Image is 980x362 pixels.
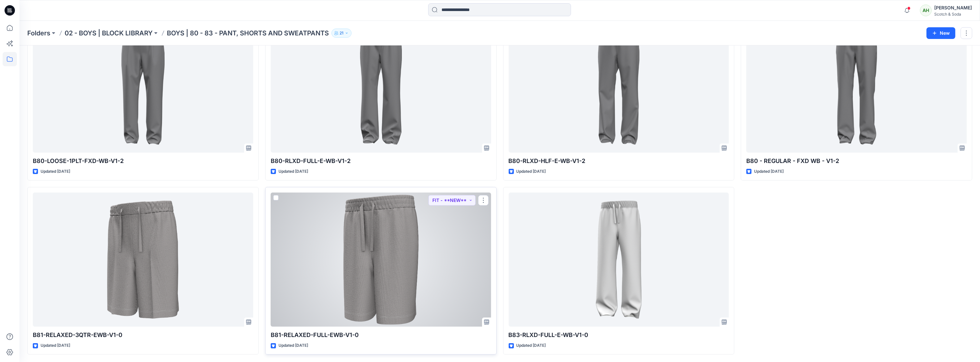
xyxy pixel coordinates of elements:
[41,342,70,349] p: Updated [DATE]
[41,168,70,175] p: Updated [DATE]
[934,4,972,12] div: [PERSON_NAME]
[754,168,784,175] p: Updated [DATE]
[167,29,329,38] p: BOYS | 80 - 83 - PANT, SHORTS AND SWEATPANTS
[33,331,253,340] p: B81-RELAXED-3QTR-EWB-V1-0
[509,331,729,340] p: B83-RLXD-FULL-E-WB-V1-0
[934,12,972,17] div: Scotch & Soda
[516,168,546,175] p: Updated [DATE]
[516,342,546,349] p: Updated [DATE]
[746,156,967,166] p: B80 - REGULAR - FXD WB - V1-2
[33,156,253,166] p: B80-LOOSE-1PLT-FXD-WB-V1-2
[271,18,491,153] a: B80-RLXD-FULL-E-WB-V1-2
[33,193,253,327] a: B81-RELAXED-3QTR-EWB-V1-0
[509,193,729,327] a: B83-RLXD-FULL-E-WB-V1-0
[27,29,50,38] a: Folders
[920,5,932,16] div: AH
[279,342,308,349] p: Updated [DATE]
[331,29,352,38] button: 21
[271,193,491,327] a: B81-RELAXED-FULL-EWB-V1-0
[33,18,253,153] a: B80-LOOSE-1PLT-FXD-WB-V1-2
[271,156,491,166] p: B80-RLXD-FULL-E-WB-V1-2
[509,156,729,166] p: B80-RLXD-HLF-E-WB-V1-2
[279,168,308,175] p: Updated [DATE]
[746,18,967,153] a: B80 - REGULAR - FXD WB - V1-2
[926,27,955,39] button: New
[509,18,729,153] a: B80-RLXD-HLF-E-WB-V1-2
[65,29,153,38] a: 02 - BOYS | BLOCK LIBRARY
[271,331,491,340] p: B81-RELAXED-FULL-EWB-V1-0
[340,30,343,37] p: 21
